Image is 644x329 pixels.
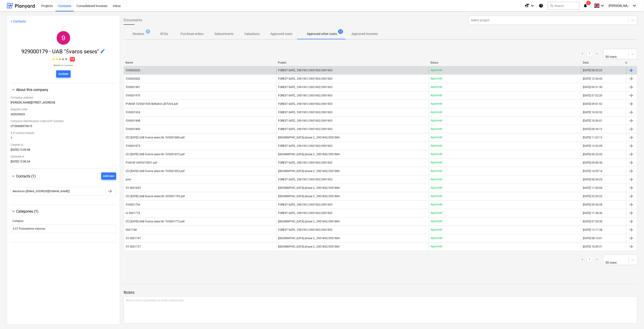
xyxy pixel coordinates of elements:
span: FOREST GATE_ 2901901/2901902/2901903 [278,77,333,80]
span: LAKE TOWN phase 2_ 2901842/2901884 [278,169,340,173]
span: LAKE TOWN phase 2_ 2901842/2901884 [278,136,340,139]
span: FOREST GATE_ 2901901/2901902/2901903 [278,144,333,147]
div: Category [12,219,114,223]
div: [DATE] 10:03:33 [583,111,602,114]
p: Purchase orders [180,32,204,36]
div: LT2 [DATE] UAB Svaros seses Nr. SV0001795.pdf [126,195,185,198]
div: # of contact people [11,130,116,136]
p: Approved [430,85,442,89]
p: Approved [430,119,442,123]
i: format_size [524,3,530,8]
span: keyboard_arrow_down [11,209,16,214]
div: ŠV0001970 [126,94,140,97]
div: 0001748 [126,228,137,231]
span: 1 [586,1,591,5]
a: < Contacts [11,20,26,23]
div: 303039029 [11,113,116,118]
div: ŠV0001890 [126,128,140,131]
div: [DATE] 10:09:31 [583,245,602,248]
a: Page 1 is your current page [587,51,592,57]
i: Knowledge base [539,3,543,8]
p: Approved [430,169,442,173]
span: 2.8 [70,57,75,61]
i: keyboard_arrow_down [600,3,605,8]
div: ŠV0002002 [126,77,140,81]
p: Approved costs [270,32,292,36]
span: LAKE TOWN phase 2_ 2901842/2901884 [278,153,340,156]
a: Previous page [580,51,585,57]
div: Bendrasis ([EMAIL_ADDRESS][DOMAIN_NAME]) [13,190,70,193]
div: Add new [103,174,114,179]
i: keyboard_arrow_down [530,3,535,8]
div: Status [430,61,579,64]
button: Archive [56,70,71,78]
span: FOREST GATE_ 2901901/2901902/2901903 [278,178,333,181]
a: Next page [594,51,600,57]
span: FOREST GATE_ 2901901/2901902/2901903 [278,119,333,122]
div: About this company [11,92,116,165]
a: Page 1 is your current page [587,257,592,263]
span: Contacts (1) [16,174,36,178]
span: LAKE TOWN phase 2_ 2901842/2901884 [278,186,340,189]
span: edit [100,48,106,54]
span: FOREST GATE_ 2901901/2901902/2901903 [278,94,333,97]
div: 929000179 [57,31,70,45]
p: Approved [430,144,442,148]
div: [DATE] 11:00:04 [583,186,602,189]
div: Archive [58,71,68,77]
div: 50 rows [605,55,622,59]
span: 9 [62,34,65,42]
span: FOREST GATE_ 2901901/2901902/2901903 [278,128,333,131]
p: Approved [430,93,442,97]
span: ★ [65,56,68,62]
p: Approved [430,211,442,215]
div: [DATE] 13:09:48 [11,148,116,153]
span: FOREST GATE_ 2901901/2901902/2901903 [278,203,333,206]
span: keyboard_arrow_down [11,173,16,179]
div: [DATE] 13:52:09 [583,144,602,147]
div: ŠV0002020 [126,69,140,72]
div: Categories (1) [11,209,116,214]
span: FOREST GATE_ 2901901/2901902/2901903 [278,111,333,114]
a: Previous page [580,257,585,263]
div: Company address [11,94,116,101]
div: ŠV 0001737 [126,245,141,248]
iframe: Chat Widget [621,307,644,329]
p: Based on 1 reviews [52,64,75,67]
div: Categories (1) [11,214,116,238]
span: [PERSON_NAME] [609,4,631,7]
p: Valuations [244,32,260,36]
div: Name [125,61,274,64]
span: LAKE TOWN phase 2_ 2901842/2901884 [278,195,340,198]
div: [DATE] 09:40:50 [583,161,602,164]
div: LT100008570615 [11,125,116,130]
div: [DATE] 08:23:25 [583,69,602,72]
div: ŠV 0001825 [126,186,141,190]
button: Add new [101,172,116,180]
div: PVM-SF ŠV0001945 BONAVA LIETUVA.pdf [126,102,178,106]
div: Updated at [11,153,116,160]
div: [DATE] 13:17:38 [583,228,602,231]
span: FOREST GATE_ 2901901/2901902/2901903 [278,69,333,72]
span: FOREST GATE_ 2901901/2901902/2901903 [278,211,333,215]
span: 1 [146,29,150,34]
div: [DATE] 11:02:13 [583,136,602,139]
div: About this company [16,88,116,92]
div: [DATE] 14:29:14 [583,169,602,173]
span: LAKE TOWN phase 2_ 2901842/2901884 [278,237,340,240]
span: FOREST GATE_ 2901901/2901902/2901903 [278,161,333,164]
div: [DATE] 07:55:30 [583,220,602,223]
div: 1 [11,136,116,141]
span: Documents [124,17,142,23]
div: [DATE] 08:54:25 [583,178,602,181]
a: Next page [594,257,600,263]
div: Categories (1) [16,209,116,214]
span: search [550,4,553,7]
p: Approved [430,127,442,131]
div: Project [278,61,427,64]
div: LT2 [DATE] UAB Švaros sesės Nr. ŠV0001889.pdf [126,136,185,139]
div: Contacts (1)Add new [11,180,116,201]
p: Approved [430,135,442,139]
p: Approved Incomes [351,32,378,36]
